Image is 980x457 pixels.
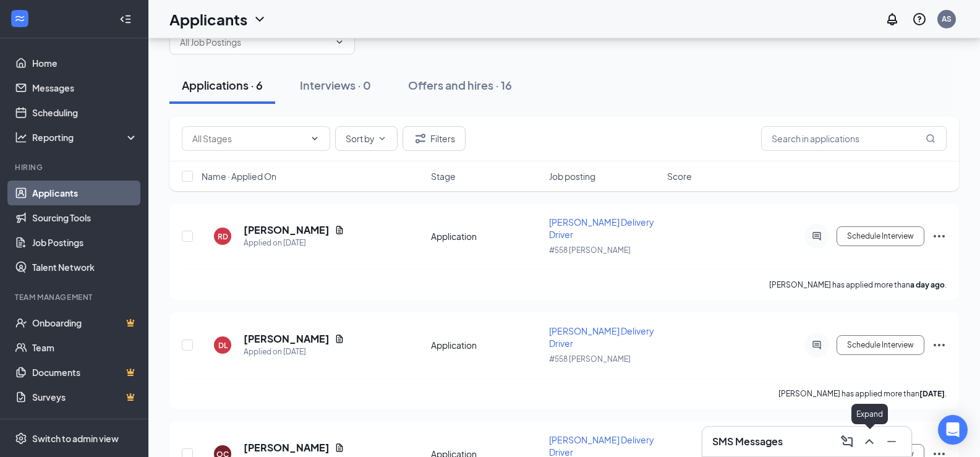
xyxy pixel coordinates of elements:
[837,432,857,451] button: ComposeMessage
[377,134,387,143] svg: ChevronDown
[252,12,267,27] svg: ChevronDown
[549,216,654,240] span: [PERSON_NAME] Delivery Driver
[837,335,924,355] button: Schedule Interview
[119,13,132,25] svg: Collapse
[15,131,27,143] svg: Analysis
[926,134,935,143] svg: MagnifyingGlass
[769,280,947,290] p: [PERSON_NAME] has applied more than .
[938,415,968,445] div: Open Intercom Messenger
[549,325,654,349] span: [PERSON_NAME] Delivery Driver
[334,334,344,344] svg: Document
[413,131,428,146] svg: Filter
[334,443,344,453] svg: Document
[910,280,945,289] b: a day ago
[884,434,899,449] svg: Minimize
[335,126,398,151] button: Sort byChevronDown
[32,432,119,445] div: Switch to admin view
[408,77,512,93] div: Offers and hires · 16
[32,360,138,385] a: DocumentsCrown
[431,170,456,182] span: Stage
[32,131,138,143] div: Reporting
[667,170,692,182] span: Score
[932,338,947,352] svg: Ellipses
[32,255,138,280] a: Talent Network
[431,339,542,351] div: Application
[15,162,135,173] div: Hiring
[809,340,824,350] svg: ActiveChat
[218,340,228,351] div: DL
[32,181,138,205] a: Applicants
[712,435,783,448] h3: SMS Messages
[32,310,138,335] a: OnboardingCrown
[32,100,138,125] a: Scheduling
[244,223,330,237] h5: [PERSON_NAME]
[334,225,344,235] svg: Document
[859,432,879,451] button: ChevronUp
[32,75,138,100] a: Messages
[431,230,542,242] div: Application
[882,432,901,451] button: Minimize
[202,170,276,182] span: Name · Applied On
[32,335,138,360] a: Team
[919,389,945,398] b: [DATE]
[14,12,26,25] svg: WorkstreamLogo
[32,385,138,409] a: SurveysCrown
[192,132,305,145] input: All Stages
[182,77,263,93] div: Applications · 6
[244,441,330,455] h5: [PERSON_NAME]
[180,35,330,49] input: All Job Postings
[932,229,947,244] svg: Ellipses
[32,51,138,75] a: Home
[862,434,877,449] svg: ChevronUp
[809,231,824,241] svg: ActiveChat
[837,226,924,246] button: Schedule Interview
[912,12,927,27] svg: QuestionInfo
[244,237,344,249] div: Applied on [DATE]
[761,126,947,151] input: Search in applications
[310,134,320,143] svg: ChevronDown
[32,230,138,255] a: Job Postings
[15,432,27,445] svg: Settings
[403,126,466,151] button: Filter Filters
[244,346,344,358] div: Applied on [DATE]
[942,14,952,24] div: AS
[32,205,138,230] a: Sourcing Tools
[346,134,375,143] span: Sort by
[840,434,854,449] svg: ComposeMessage
[549,170,595,182] span: Job posting
[549,246,631,255] span: #558 [PERSON_NAME]
[549,354,631,364] span: #558 [PERSON_NAME]
[851,404,888,424] div: Expand
[778,388,947,399] p: [PERSON_NAME] has applied more than .
[15,292,135,302] div: Team Management
[334,37,344,47] svg: ChevronDown
[885,12,900,27] svg: Notifications
[300,77,371,93] div: Interviews · 0
[218,231,228,242] div: RD
[169,9,247,30] h1: Applicants
[244,332,330,346] h5: [PERSON_NAME]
